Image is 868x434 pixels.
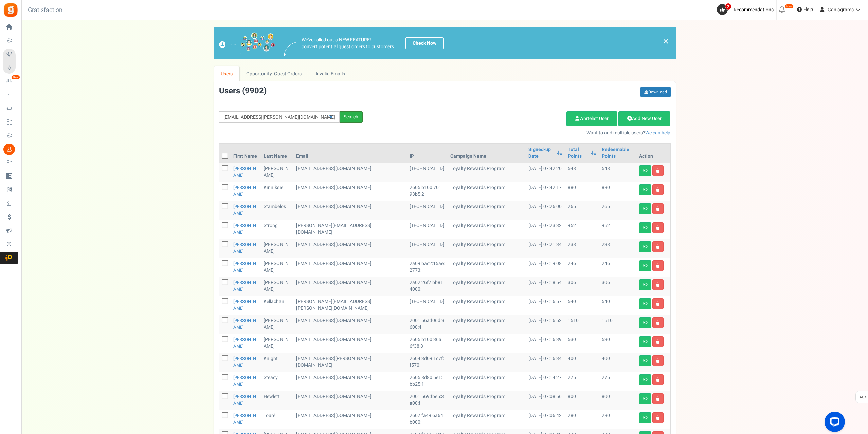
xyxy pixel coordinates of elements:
[261,144,294,163] th: Last Name
[656,283,660,287] i: Delete user
[309,66,352,81] a: Invalid Emails
[239,66,308,81] a: Opportunity: Guest Orders
[293,353,407,372] td: [EMAIL_ADDRESS][PERSON_NAME][DOMAIN_NAME]
[526,182,565,201] td: [DATE] 07:42:17
[261,296,294,315] td: Kellachan
[526,258,565,277] td: [DATE] 07:19:08
[643,207,648,211] i: View details
[565,334,599,353] td: 530
[293,315,407,334] td: [EMAIL_ADDRESS][DOMAIN_NAME]
[448,258,526,277] td: Loyalty Rewards Program
[233,298,256,312] a: [PERSON_NAME]
[233,374,256,388] a: [PERSON_NAME]
[643,321,648,325] i: View details
[643,378,648,382] i: View details
[656,321,660,325] i: Delete user
[636,144,670,163] th: Action
[785,4,794,9] em: New
[448,182,526,201] td: Loyalty Rewards Program
[3,76,18,87] a: New
[526,334,565,353] td: [DATE] 07:16:39
[643,169,648,173] i: View details
[302,37,395,50] p: We've rolled out a NEW FEATURE! convert potential guest orders to customers.
[448,334,526,353] td: Loyalty Rewards Program
[233,203,256,216] a: [PERSON_NAME]
[293,296,407,315] td: [PERSON_NAME][EMAIL_ADDRESS][PERSON_NAME][DOMAIN_NAME]
[293,201,407,220] td: [EMAIL_ADDRESS][DOMAIN_NAME]
[293,144,407,163] th: Email
[643,302,648,306] i: View details
[526,220,565,239] td: [DATE] 07:23:32
[448,315,526,334] td: Loyalty Rewards Program
[656,378,660,382] i: Delete user
[645,129,670,136] a: We can help
[448,220,526,239] td: Loyalty Rewards Program
[599,163,636,182] td: 548
[663,37,669,45] a: ×
[293,391,407,410] td: [EMAIL_ADDRESS][DOMAIN_NAME]
[407,296,448,315] td: [TECHNICAL_ID]
[656,188,660,192] i: Delete user
[261,315,294,334] td: [PERSON_NAME]
[526,201,565,220] td: [DATE] 07:26:00
[219,87,267,95] h3: Users ( )
[448,163,526,182] td: Loyalty Rewards Program
[407,144,448,163] th: IP
[643,188,648,192] i: View details
[656,169,660,173] i: Delete user
[599,315,636,334] td: 1510
[448,410,526,429] td: Loyalty Rewards Program
[565,201,599,220] td: 265
[293,410,407,429] td: [EMAIL_ADDRESS][DOMAIN_NAME]
[656,226,660,230] i: Delete user
[656,264,660,268] i: Delete user
[261,334,294,353] td: [PERSON_NAME]
[717,4,776,15] a: 2 Recommendations
[526,353,565,372] td: [DATE] 07:16:34
[565,163,599,182] td: 548
[293,372,407,391] td: [EMAIL_ADDRESS][DOMAIN_NAME]
[526,296,565,315] td: [DATE] 07:16:57
[643,245,648,249] i: View details
[233,241,256,254] a: [PERSON_NAME]
[565,258,599,277] td: 246
[219,111,340,123] input: Search by email or name
[599,372,636,391] td: 275
[219,32,275,54] img: images
[565,391,599,410] td: 800
[526,410,565,429] td: [DATE] 07:06:42
[599,239,636,258] td: 238
[233,260,256,273] a: [PERSON_NAME]
[643,226,648,230] i: View details
[599,391,636,410] td: 800
[643,283,648,287] i: View details
[448,353,526,372] td: Loyalty Rewards Program
[284,42,296,57] img: images
[407,258,448,277] td: 2a09:bac2:15ae:2773:
[656,359,660,363] i: Delete user
[261,201,294,220] td: Stambelos
[599,353,636,372] td: 400
[526,315,565,334] td: [DATE] 07:16:52
[407,391,448,410] td: 2001:569:fbe5:3a00:f
[293,220,407,239] td: [PERSON_NAME][EMAIL_ADDRESS][DOMAIN_NAME]
[448,391,526,410] td: Loyalty Rewards Program
[448,372,526,391] td: Loyalty Rewards Program
[261,220,294,239] td: Strong
[407,277,448,296] td: 2a02:26f7:bb81:4000:
[656,207,660,211] i: Delete user
[602,146,634,160] a: Redeemable Points
[233,222,256,235] a: [PERSON_NAME]
[261,372,294,391] td: Steacy
[407,410,448,429] td: 2607:fa49:6a64:b000:
[448,296,526,315] td: Loyalty Rewards Program
[526,372,565,391] td: [DATE] 07:14:27
[565,182,599,201] td: 880
[293,163,407,182] td: [EMAIL_ADDRESS][DOMAIN_NAME]
[526,239,565,258] td: [DATE] 07:21:34
[326,111,336,123] a: Reset
[528,146,554,160] a: Signed-up Date
[448,239,526,258] td: Loyalty Rewards Program
[568,146,587,160] a: Total Points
